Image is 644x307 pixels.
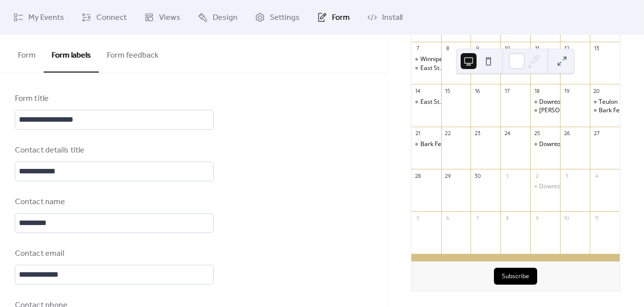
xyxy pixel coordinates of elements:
[15,145,212,156] div: Contact details title
[137,4,188,31] a: Views
[474,45,481,52] div: 9
[533,130,541,137] div: 25
[15,93,212,105] div: Form title
[444,87,452,94] div: 15
[474,130,481,137] div: 23
[420,55,578,64] div: Winnipeg Dog Show - Heart of The Continent Kennel Club
[414,172,422,179] div: 28
[382,12,402,24] span: Install
[503,87,511,94] div: 17
[593,87,600,94] div: 20
[159,12,180,24] span: Views
[15,248,212,260] div: Contact email
[332,12,350,24] span: Form
[190,4,245,31] a: Design
[270,12,300,24] span: Settings
[411,140,441,149] div: Bark Fest - The Ultimate Dog Party
[593,172,600,179] div: 4
[444,45,452,52] div: 8
[213,12,238,24] span: Design
[563,172,570,179] div: 3
[44,35,99,73] button: Form labels
[99,35,166,72] button: Form feedback
[593,45,600,52] div: 13
[593,130,600,137] div: 27
[563,87,570,94] div: 19
[414,214,422,222] div: 5
[474,87,481,94] div: 16
[414,87,422,94] div: 14
[530,106,560,115] div: Steinbach Farmers Market
[360,4,410,31] a: Install
[590,106,620,115] div: Bark Fest - The Ultimate Dog Party
[28,12,64,24] span: My Events
[530,182,560,191] div: Downtown Winnipeg Farmers Market
[444,172,452,179] div: 29
[247,4,307,31] a: Settings
[533,45,541,52] div: 11
[414,130,422,137] div: 21
[503,172,511,179] div: 1
[530,98,560,106] div: Downtown Winnipeg Farmers Market
[474,172,481,179] div: 30
[494,268,537,285] button: Subscribe
[10,35,44,72] button: Form
[563,45,570,52] div: 12
[420,98,510,106] div: East St. [PERSON_NAME] Market
[411,98,441,106] div: East St. Paul Farmers Market
[593,214,600,222] div: 11
[539,106,632,115] div: [PERSON_NAME] Farmers Market
[6,4,72,31] a: My Events
[533,214,541,222] div: 9
[96,12,127,24] span: Connect
[414,45,422,52] div: 7
[74,4,134,31] a: Connect
[420,140,516,149] div: Bark Fest - The Ultimate Dog Party
[503,130,511,137] div: 24
[533,87,541,94] div: 18
[503,45,511,52] div: 10
[411,64,441,73] div: East St. Paul Farmers Market
[310,4,357,31] a: Form
[474,214,481,222] div: 7
[444,130,452,137] div: 22
[563,214,570,222] div: 10
[533,172,541,179] div: 2
[444,214,452,222] div: 6
[411,55,441,64] div: Winnipeg Dog Show - Heart of The Continent Kennel Club
[590,98,620,106] div: Teulon Pumpkinfest
[563,130,570,137] div: 26
[530,140,560,149] div: Downtown Winnipeg Farmers Market
[420,64,510,73] div: East St. [PERSON_NAME] Market
[15,196,212,208] div: Contact name
[503,214,511,222] div: 8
